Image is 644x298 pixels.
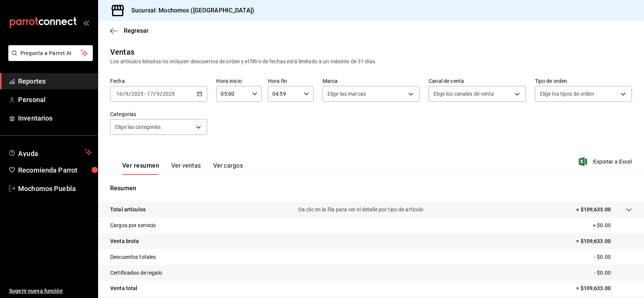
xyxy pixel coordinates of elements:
label: Hora fin [268,78,314,84]
input: -- [147,91,154,97]
span: Mochomos Puebla [18,183,92,194]
span: Sugerir nueva función [9,287,92,295]
button: Ver ventas [171,162,201,175]
span: Recomienda Parrot [18,165,92,175]
span: Elige los canales de venta [433,90,494,98]
span: / [123,91,125,97]
span: / [160,91,162,97]
a: Pregunta a Parrot AI [5,55,93,63]
p: Resumen [110,184,632,193]
span: Pregunta a Parrot AI [20,49,81,57]
label: Tipo de orden [535,78,632,84]
input: -- [156,91,160,97]
span: Inventarios [18,113,92,123]
button: Exportar a Excel [580,157,632,166]
p: Venta bruta [110,237,139,245]
button: open_drawer_menu [83,20,89,26]
p: Venta total [110,284,137,292]
p: Certificados de regalo [110,269,162,277]
p: Total artículos [110,206,146,214]
label: Canal de venta [429,78,526,84]
button: Ver cargos [213,162,243,175]
p: - $0.00 [594,253,632,261]
p: = $109,633.00 [576,284,632,292]
span: Elige las marcas [327,90,366,98]
div: navigation tabs [122,162,243,175]
button: Regresar [110,27,149,34]
p: + $0.00 [593,222,632,229]
span: / [129,91,131,97]
label: Fecha [110,78,207,84]
span: Ayuda [18,148,82,157]
div: Ventas [110,46,134,58]
p: Descuentos totales [110,253,156,261]
span: / [154,91,156,97]
span: Personal [18,95,92,105]
p: = $109,633.00 [576,237,632,245]
input: ---- [162,91,175,97]
button: Pregunta a Parrot AI [8,45,93,61]
span: Elige las categorías [115,123,161,131]
div: Los artículos listados no incluyen descuentos de orden y el filtro de fechas está limitado a un m... [110,58,632,66]
input: -- [125,91,129,97]
span: - [144,91,146,97]
p: Da clic en la fila para ver el detalle por tipo de artículo [298,206,424,214]
label: Marca [323,78,420,84]
label: Categorías [110,112,207,117]
label: Hora inicio [216,78,262,84]
span: Reportes [18,76,92,86]
h3: Sucursal: Mochomos ([GEOGRAPHIC_DATA]) [125,6,254,15]
input: ---- [131,91,144,97]
p: + $109,633.00 [576,206,611,214]
input: -- [116,91,123,97]
p: Cargos por servicio [110,222,156,229]
p: - $0.00 [594,269,632,277]
span: Elige los tipos de orden [540,90,594,98]
button: Ver resumen [122,162,159,175]
span: Regresar [124,27,149,34]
